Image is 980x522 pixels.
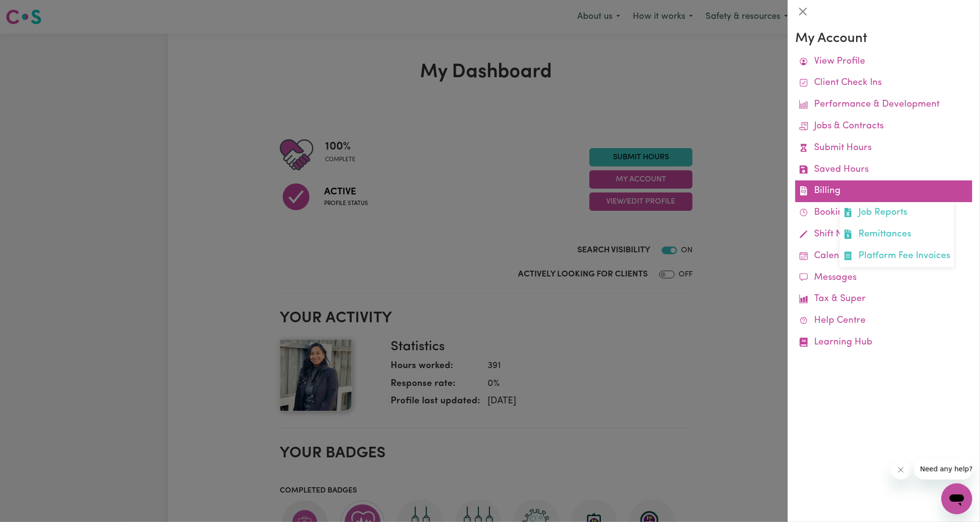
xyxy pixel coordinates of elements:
[795,94,972,116] a: Performance & Development
[941,483,972,514] iframe: Button to launch messaging window
[795,267,972,289] a: Messages
[795,224,972,246] a: Shift Notes
[795,72,972,94] a: Client Check Ins
[840,202,954,224] a: Job Reports
[840,246,954,267] a: Platform Fee Invoices
[914,458,972,480] iframe: Message from company
[795,202,972,224] a: Bookings
[795,288,972,310] a: Tax & Super
[795,246,972,267] a: Calendar
[795,180,972,202] a: BillingJob ReportsRemittancesPlatform Fee Invoices
[795,4,811,19] button: Close
[6,7,58,14] span: Need any help?
[795,332,972,354] a: Learning Hub
[840,224,954,246] a: Remittances
[891,460,911,480] iframe: Close message
[795,31,972,47] h3: My Account
[795,137,972,159] a: Submit Hours
[795,116,972,137] a: Jobs & Contracts
[795,310,972,332] a: Help Centre
[795,159,972,181] a: Saved Hours
[795,51,972,73] a: View Profile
